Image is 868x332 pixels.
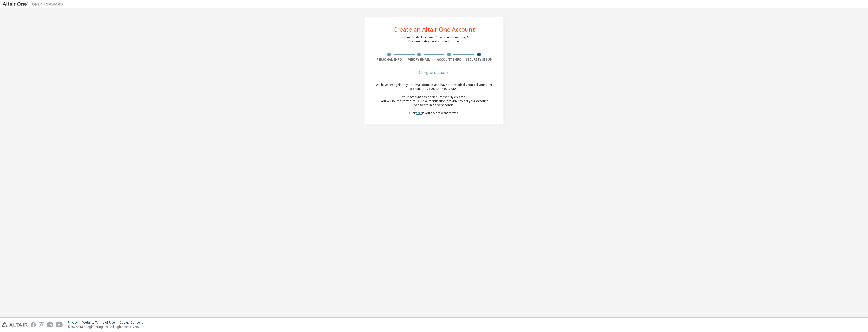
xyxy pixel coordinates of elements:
a: here [416,111,422,115]
img: youtube.svg [56,322,63,327]
div: Verify Email [404,58,434,62]
div: Cookie Consent [120,321,146,325]
img: linkedin.svg [47,322,53,327]
img: instagram.svg [39,322,44,327]
div: Congratulations! [374,71,494,74]
div: Personal Info [374,58,404,62]
div: You will be redirected to OKTA authentication provider to set your account password in a few seco... [374,99,494,107]
img: altair_logo.svg [2,322,28,327]
div: Security Setup [464,58,494,62]
div: We have recognised your email domain and have automatically routed your user account to Click if ... [374,83,494,115]
img: Altair One [3,2,66,7]
div: Create an Altair One Account [393,26,475,32]
img: facebook.svg [31,322,36,327]
p: © 2025 Altair Engineering, Inc. All Rights Reserved. [68,325,146,329]
div: Your account has been successfully created. [374,95,494,99]
div: For Free Trials, Licenses, Downloads, Learning & Documentation and so much more. [399,35,469,43]
span: [GEOGRAPHIC_DATA] . [425,87,459,91]
div: Website Terms of Use [82,321,120,325]
div: Account Info [434,58,464,62]
div: Privacy [68,321,82,325]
